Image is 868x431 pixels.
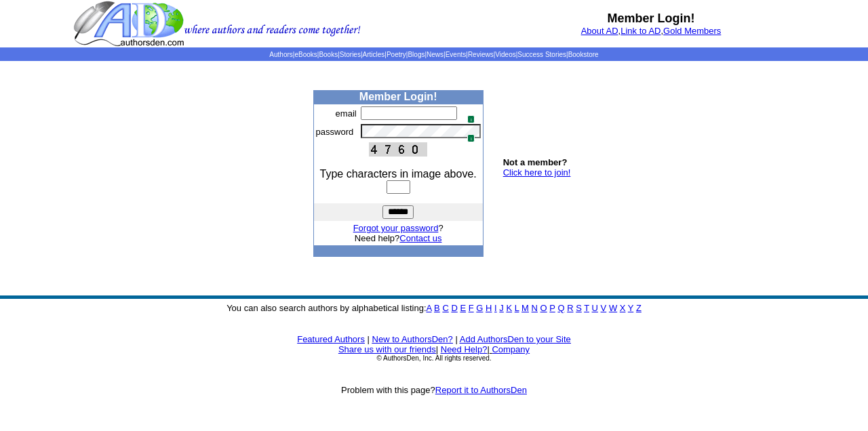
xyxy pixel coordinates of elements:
[492,344,530,354] a: Company
[338,344,436,354] a: Share us with our friends
[576,303,582,313] a: S
[363,51,385,58] a: Articles
[434,303,440,313] a: B
[462,129,473,140] img: npw-badge-icon.svg
[608,12,695,25] b: Member Login!
[269,51,292,58] a: Authors
[467,134,475,142] span: 1
[549,303,555,313] a: P
[226,303,642,313] font: You can also search authors by alphabetical listing:
[486,303,492,313] a: H
[340,51,361,58] a: Stories
[581,26,722,36] font: , ,
[368,334,370,344] font: |
[408,51,425,58] a: Blogs
[387,51,406,58] a: Poetry
[442,303,448,313] a: C
[499,303,504,313] a: J
[620,26,660,36] a: Link to AD
[294,51,317,58] a: eBooks
[567,303,573,313] a: R
[636,303,642,313] a: Z
[628,303,633,313] a: Y
[581,26,618,36] a: About AD
[455,334,457,344] font: |
[341,385,527,395] font: Problem with this page?
[540,303,547,313] a: O
[355,233,442,243] font: Need help?
[372,334,453,344] a: New to AuthorsDen?
[269,51,598,58] span: | | | | | | | | | | | |
[506,303,512,313] a: K
[359,91,437,102] b: Member Login!
[494,303,497,313] a: I
[601,303,607,313] a: V
[320,168,477,180] font: Type characters in image above.
[376,354,491,362] font: © AuthorsDen, Inc. All rights reserved.
[319,51,338,58] a: Books
[446,51,467,58] a: Events
[609,303,617,313] a: W
[467,115,475,123] span: 1
[503,167,571,178] a: Click here to join!
[399,233,441,243] a: Contact us
[620,303,626,313] a: X
[469,303,474,313] a: F
[427,303,432,313] a: A
[353,223,443,233] font: ?
[584,303,589,313] a: T
[435,385,527,395] a: Report it to AuthorsDen
[353,223,439,233] a: Forgot your password
[436,344,438,354] font: |
[557,303,564,313] a: Q
[316,127,354,137] font: password
[521,303,529,313] a: M
[460,334,571,344] a: Add AuthorsDen to your Site
[476,303,483,313] a: G
[532,303,538,313] a: N
[462,110,473,121] img: npw-badge-icon.svg
[517,51,566,58] a: Success Stories
[451,303,457,313] a: D
[369,142,427,157] img: This Is CAPTCHA Image
[515,303,519,313] a: L
[336,108,357,119] font: email
[592,303,598,313] a: U
[427,51,443,58] a: News
[441,344,488,354] a: Need Help?
[297,334,365,344] a: Featured Authors
[468,51,494,58] a: Reviews
[495,51,515,58] a: Videos
[487,344,530,354] font: |
[503,157,568,167] b: Not a member?
[663,26,721,36] a: Gold Members
[460,303,466,313] a: E
[568,51,599,58] a: Bookstore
